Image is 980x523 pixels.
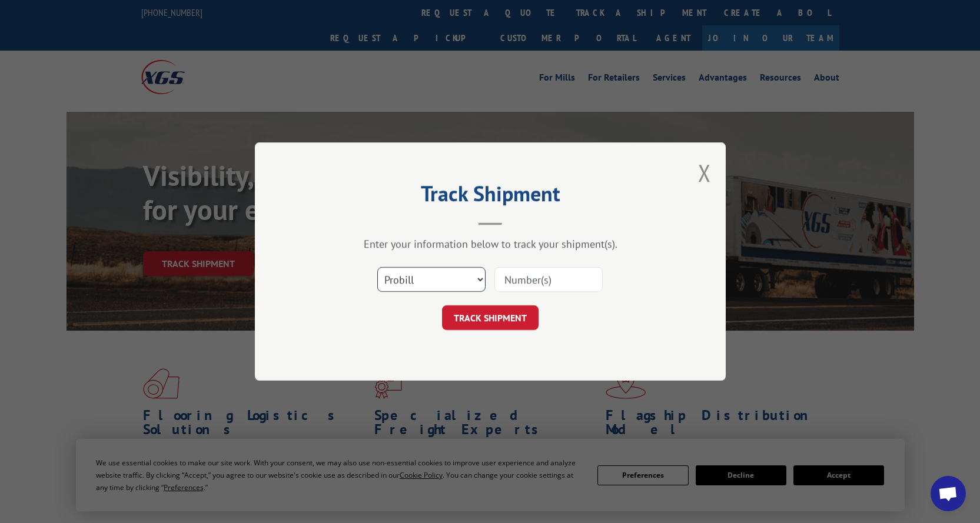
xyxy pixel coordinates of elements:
button: TRACK SHIPMENT [442,305,539,330]
div: Enter your information below to track your shipment(s). [314,237,667,251]
div: Open chat [931,476,966,511]
h2: Track Shipment [314,185,667,208]
input: Number(s) [494,267,603,292]
button: Close modal [698,157,711,188]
